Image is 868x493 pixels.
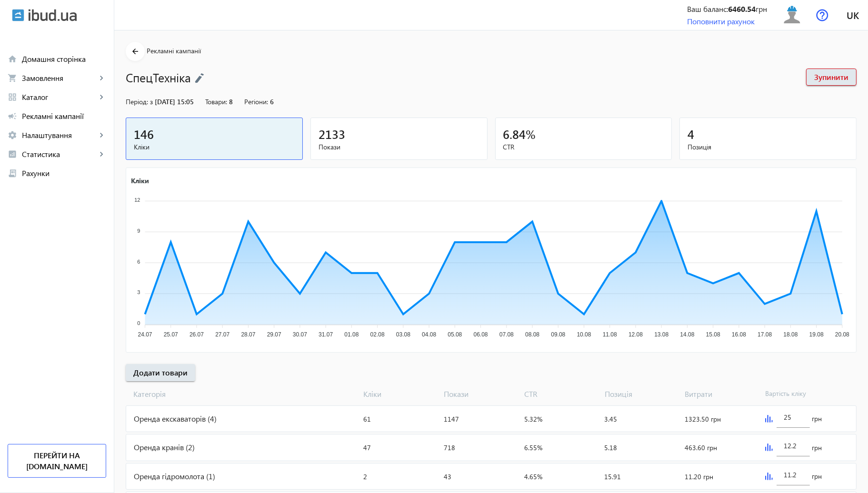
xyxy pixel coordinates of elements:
span: 1147 [444,414,459,424]
tspan: 25.07 [164,331,178,338]
span: Період: з [126,97,153,106]
span: 1323.50 грн [685,414,721,424]
span: 2133 [319,126,345,142]
tspan: 3 [137,289,140,295]
span: Каталог [22,92,97,102]
span: 43 [444,472,451,481]
tspan: 03.08 [396,331,410,338]
text: Кліки [131,176,149,185]
span: 61 [364,414,371,424]
tspan: 10.08 [577,331,591,338]
span: Позиція [601,389,681,399]
span: 463.60 грн [685,443,717,452]
mat-icon: keyboard_arrow_right [97,130,106,140]
tspan: 17.08 [758,331,772,338]
mat-icon: settings [8,130,17,140]
tspan: 19.08 [809,331,824,338]
img: ibud_text.svg [29,9,77,21]
mat-icon: keyboard_arrow_right [97,149,106,159]
span: Регіони: [244,97,268,106]
span: uk [847,9,859,21]
tspan: 18.08 [783,331,798,338]
span: Кліки [359,389,440,399]
span: Рекламні кампанії [147,46,201,55]
img: graph.svg [765,415,773,423]
span: 3.45 [604,414,617,424]
mat-icon: shopping_cart [8,73,17,83]
img: ibud.svg [12,9,24,21]
span: [DATE] 15:05 [155,97,194,106]
mat-icon: keyboard_arrow_right [97,73,106,83]
span: % [526,126,536,142]
span: Рахунки [22,168,106,178]
tspan: 13.08 [654,331,668,338]
span: Статистика [22,149,97,159]
div: Оренда гідромолота (1) [126,463,360,489]
tspan: 14.08 [680,331,695,338]
span: 15.91 [604,472,621,481]
span: Додати товари [133,367,188,378]
span: Налаштування [22,130,97,140]
span: Товари: [205,97,227,106]
tspan: 09.08 [551,331,565,338]
span: Витрати [681,389,762,399]
span: 5.32% [524,414,542,424]
tspan: 24.07 [138,331,152,338]
tspan: 31.07 [319,331,333,338]
tspan: 29.07 [267,331,281,338]
tspan: 07.08 [499,331,514,338]
span: Зупинити [814,72,848,82]
tspan: 02.08 [370,331,385,338]
span: 6 [270,97,274,106]
mat-icon: campaign [8,111,17,121]
tspan: 05.08 [448,331,462,338]
span: 146 [134,126,154,142]
span: грн [812,443,822,453]
a: Перейти на [DOMAIN_NAME] [8,444,106,478]
img: graph.svg [765,444,773,451]
mat-icon: grid_view [8,92,17,102]
span: грн [812,414,822,424]
span: 47 [364,443,371,452]
tspan: 30.07 [293,331,307,338]
tspan: 0 [137,320,140,326]
mat-icon: receipt_long [8,168,17,178]
span: CTR [520,389,601,399]
div: Ваш баланс: грн [687,4,767,14]
span: Кліки [134,142,295,152]
span: Покази [319,142,479,152]
span: 4 [688,126,694,142]
span: Вартість кліку [761,389,842,399]
span: CTR [503,142,664,152]
span: 8 [229,97,233,106]
span: грн [812,472,822,481]
tspan: 11.08 [603,331,617,338]
span: Покази [440,389,520,399]
img: user.svg [781,4,803,26]
button: Додати товари [126,364,195,381]
img: graph.svg [765,473,773,480]
img: help.svg [816,9,828,21]
span: Категорія [126,389,359,399]
div: Оренда екскаваторів (4) [126,406,360,432]
span: 6.55% [524,443,542,452]
tspan: 15.08 [706,331,720,338]
span: 11.20 грн [685,472,713,481]
tspan: 12 [134,197,140,203]
span: 5.18 [604,443,617,452]
tspan: 20.08 [835,331,849,338]
tspan: 27.07 [215,331,229,338]
mat-icon: arrow_back [130,46,141,58]
span: Замовлення [22,73,97,83]
tspan: 28.07 [241,331,255,338]
b: 6460.54 [728,4,756,14]
tspan: 04.08 [422,331,436,338]
tspan: 06.08 [474,331,488,338]
h1: СпецТехніка [126,69,797,86]
tspan: 12.08 [629,331,643,338]
span: 718 [444,443,455,452]
mat-icon: home [8,54,17,64]
span: Рекламні кампанії [22,111,106,121]
tspan: 9 [137,228,140,234]
tspan: 16.08 [732,331,746,338]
